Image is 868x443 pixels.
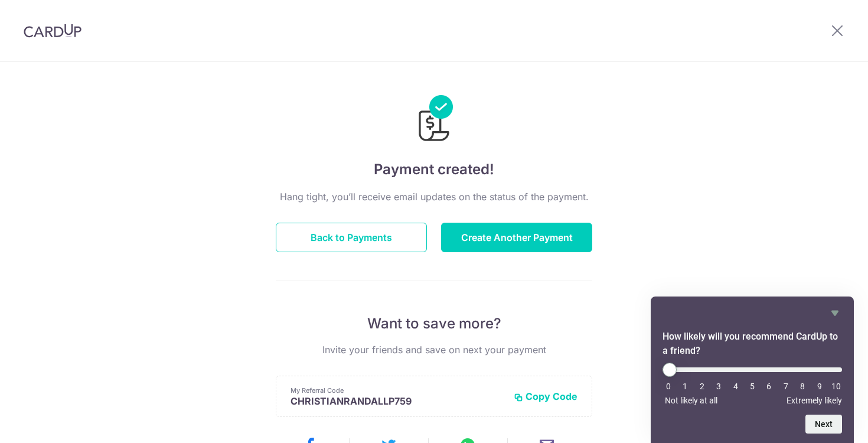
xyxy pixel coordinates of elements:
[276,190,592,204] p: Hang tight, you’ll receive email updates on the status of the payment.
[665,396,717,405] span: Not likely at all
[679,382,691,391] li: 1
[814,382,825,391] li: 9
[797,382,808,391] li: 8
[663,330,842,358] h2: How likely will you recommend CardUp to a friend? Select an option from 0 to 10, with 0 being Not...
[276,159,592,180] h4: Payment created!
[730,382,742,391] li: 4
[780,382,792,391] li: 7
[763,382,775,391] li: 6
[663,382,674,391] li: 0
[787,396,842,405] span: Extremely likely
[441,223,592,252] button: Create Another Payment
[276,223,427,252] button: Back to Payments
[415,95,453,145] img: Payments
[24,24,81,38] img: CardUp
[276,314,592,333] p: Want to save more?
[514,390,577,402] button: Copy Code
[291,386,504,395] p: My Referral Code
[663,306,842,434] div: How likely will you recommend CardUp to a friend? Select an option from 0 to 10, with 0 being Not...
[291,395,504,407] p: CHRISTIANRANDALLP759
[663,363,842,405] div: How likely will you recommend CardUp to a friend? Select an option from 0 to 10, with 0 being Not...
[805,415,842,434] button: Next question
[828,306,842,320] button: Hide survey
[830,382,842,391] li: 10
[696,382,708,391] li: 2
[276,343,592,357] p: Invite your friends and save on next your payment
[713,382,725,391] li: 3
[746,382,758,391] li: 5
